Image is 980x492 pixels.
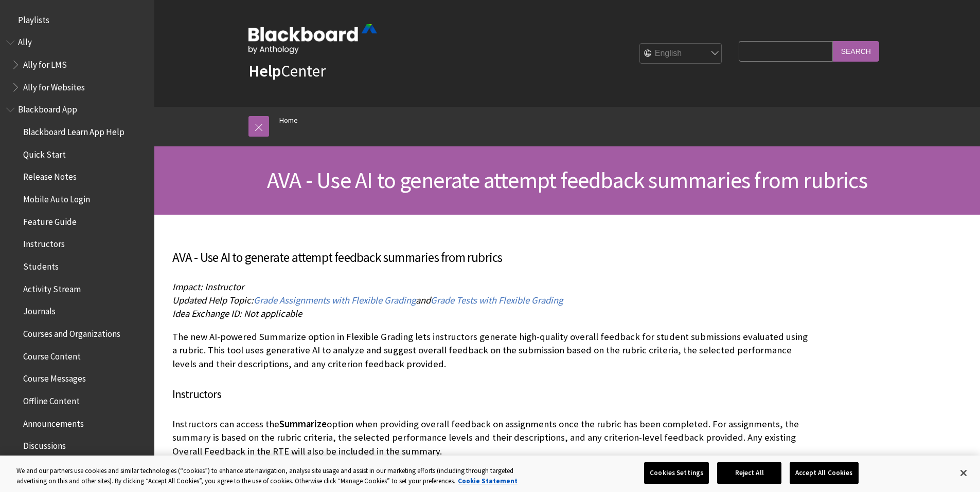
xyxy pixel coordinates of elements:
[248,61,281,81] strong: Help
[23,415,84,429] span: Announcements
[279,114,298,127] a: Home
[279,418,327,430] span: Summarize
[23,280,81,294] span: Activity Stream
[23,392,80,406] span: Offline Content
[23,370,86,384] span: Course Messages
[267,166,867,194] span: AVA - Use AI to generate attempt feedback summaries from rubrics
[248,24,377,54] img: Blackboard by Anthology
[172,308,302,319] span: Idea Exchange ID: Not applicable
[23,437,66,451] span: Discussions
[23,79,85,92] span: Ally for Websites
[458,477,518,485] a: More information about your privacy, opens in a new tab
[23,168,77,182] span: Release Notes
[833,41,879,61] input: Search
[640,44,722,64] select: Site Language Selector
[172,386,810,403] h4: Instructors
[172,418,810,458] p: Instructors can access the option when providing overall feedback on assignments once the rubric ...
[416,294,431,306] span: and
[23,325,120,339] span: Courses and Organizations
[248,61,326,81] a: HelpCenter
[23,348,81,362] span: Course Content
[18,101,77,115] span: Blackboard App
[644,462,709,484] button: Cookies Settings
[23,213,77,227] span: Feature Guide
[790,462,858,484] button: Accept All Cookies
[717,462,781,484] button: Reject All
[23,258,59,272] span: Students
[6,11,148,29] nav: Book outline for Playlists
[23,146,66,160] span: Quick Start
[16,466,539,486] div: We and our partners use cookies and similar technologies (“cookies”) to enhance site navigation, ...
[23,191,90,204] span: Mobile Auto Login
[23,123,124,137] span: Blackboard Learn App Help
[952,462,975,484] button: Close
[172,281,244,293] span: Impact: Instructor
[254,294,416,307] a: Grade Assignments with Flexible Grading
[23,303,56,317] span: Journals
[172,330,810,371] p: The new AI-powered Summarize option in Flexible Grading lets instructors generate high-quality ov...
[23,236,65,250] span: Instructors
[431,294,563,307] a: Grade Tests with Flexible Grading
[23,56,67,70] span: Ally for LMS
[18,34,32,48] span: Ally
[18,11,49,25] span: Playlists
[172,248,810,268] h3: AVA - Use AI to generate attempt feedback summaries from rubrics
[172,294,254,306] span: Updated Help Topic:
[6,34,148,96] nav: Book outline for Anthology Ally Help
